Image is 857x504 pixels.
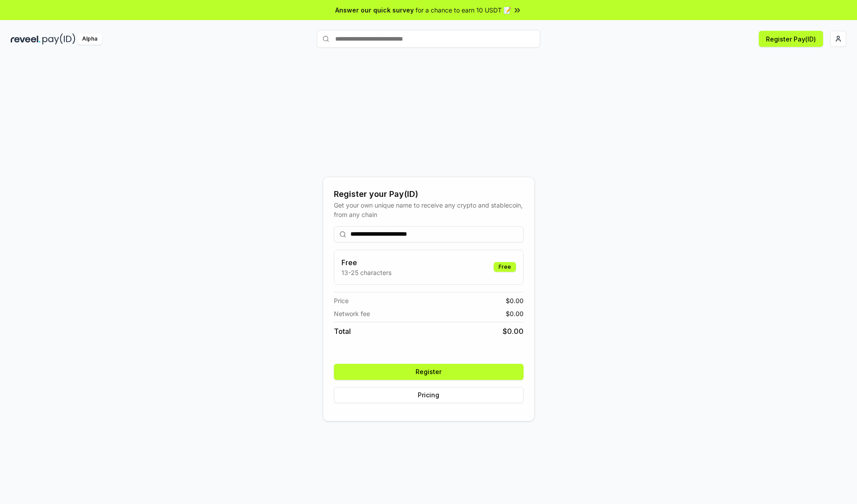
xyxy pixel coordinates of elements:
[494,262,516,272] div: Free
[416,5,511,15] span: for a chance to earn 10 USDT 📝
[334,188,524,200] div: Register your Pay(ID)
[341,268,391,277] p: 13-25 characters
[334,326,351,337] span: Total
[334,296,349,305] span: Price
[11,33,41,45] img: reveel_dark
[334,364,524,380] button: Register
[77,33,102,45] div: Alpha
[334,200,524,219] div: Get your own unique name to receive any crypto and stablecoin, from any chain
[503,326,524,337] span: $ 0.00
[759,31,823,47] button: Register Pay(ID)
[334,309,370,318] span: Network fee
[506,296,524,305] span: $ 0.00
[335,5,414,15] span: Answer our quick survey
[506,309,524,318] span: $ 0.00
[334,387,524,403] button: Pricing
[42,33,75,45] img: pay_id
[341,257,391,268] h3: Free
